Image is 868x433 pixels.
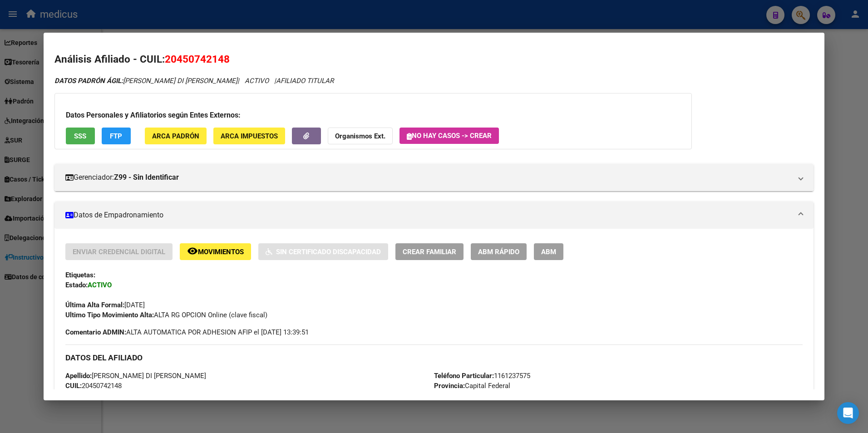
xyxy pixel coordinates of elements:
strong: ACTIVO [88,281,112,289]
strong: Etiquetas: [65,271,95,279]
button: Organismos Ext. [328,128,393,144]
button: ABM Rápido [471,243,527,260]
h2: Análisis Afiliado - CUIL: [54,52,814,67]
strong: Última Alta Formal: [65,301,124,309]
i: | ACTIVO | [54,77,334,85]
div: Open Intercom Messenger [837,402,859,424]
span: FTP [110,132,122,140]
span: Capital Federal [434,382,510,390]
strong: Estado: [65,281,88,289]
strong: CUIL: [65,382,82,390]
button: Movimientos [180,243,251,260]
mat-expansion-panel-header: Datos de Empadronamiento [54,202,814,229]
span: AFILIADO TITULAR [276,77,334,85]
span: ALTA RG OPCION Online (clave fiscal) [65,311,267,319]
button: ARCA Impuestos [213,128,285,144]
span: Crear Familiar [403,248,456,256]
span: 20450742148 [65,382,122,390]
strong: Ultimo Tipo Movimiento Alta: [65,311,154,319]
span: Movimientos [198,248,244,256]
span: ABM Rápido [478,248,519,256]
button: No hay casos -> Crear [399,128,499,144]
button: ABM [534,243,563,260]
button: FTP [102,128,131,144]
span: Sin Certificado Discapacidad [276,248,381,256]
span: [DATE] [65,301,145,309]
h3: Datos Personales y Afiliatorios según Entes Externos: [66,110,681,121]
h3: DATOS DEL AFILIADO [65,353,803,363]
span: [PERSON_NAME] DI [PERSON_NAME] [54,77,237,85]
strong: Z99 - Sin Identificar [114,172,179,183]
mat-panel-title: Datos de Empadronamiento [65,210,792,221]
mat-expansion-panel-header: Gerenciador:Z99 - Sin Identificar [54,164,814,191]
strong: Teléfono Particular: [434,372,494,380]
button: Crear Familiar [395,243,464,260]
span: 20450742148 [165,53,230,65]
span: No hay casos -> Crear [407,132,492,140]
span: ARCA Padrón [152,132,199,140]
span: Enviar Credencial Digital [73,248,165,256]
span: [PERSON_NAME] DI [PERSON_NAME] [65,372,206,380]
span: ABM [541,248,556,256]
span: 1161237575 [434,372,530,380]
button: SSS [66,128,95,144]
span: SSS [74,132,86,140]
mat-icon: remove_red_eye [187,246,198,256]
strong: Apellido: [65,372,92,380]
span: ARCA Impuestos [221,132,278,140]
strong: DATOS PADRÓN ÁGIL: [54,77,123,85]
button: ARCA Padrón [145,128,207,144]
button: Sin Certificado Discapacidad [258,243,388,260]
strong: Comentario ADMIN: [65,328,126,336]
strong: Organismos Ext. [335,132,385,140]
span: ALTA AUTOMATICA POR ADHESION AFIP el [DATE] 13:39:51 [65,327,309,337]
button: Enviar Credencial Digital [65,243,173,260]
mat-panel-title: Gerenciador: [65,172,792,183]
strong: Provincia: [434,382,465,390]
